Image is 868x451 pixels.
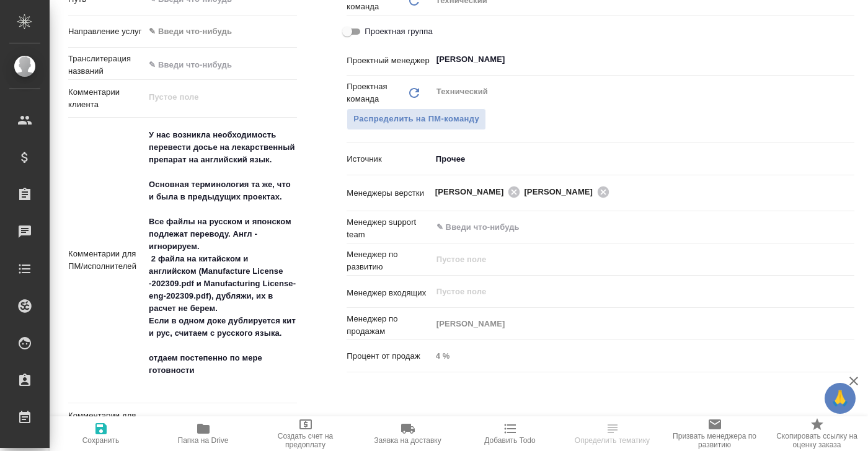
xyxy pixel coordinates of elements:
[848,226,850,229] button: Open
[435,284,825,299] input: Пустое поле
[144,21,297,42] div: ✎ Введи что-нибудь
[524,184,613,199] div: [PERSON_NAME]
[432,149,854,170] div: Прочее
[347,216,431,241] p: Менеджер support team
[347,55,431,67] p: Проектный менеджер
[830,385,851,411] span: 🙏
[149,25,282,38] div: ✎ Введи что-нибудь
[144,56,297,74] input: ✎ Введи что-нибудь
[484,436,535,445] span: Добавить Todo
[144,125,297,393] textarea: У нас возникла необходимость перевести досье на лекарственный препарат на английский язык. Основн...
[82,436,120,445] span: Сохранить
[432,347,854,365] input: Пустое поле
[353,112,479,126] span: Распределить на ПМ-команду
[347,81,406,105] p: Проектная команда
[152,416,254,451] button: Папка на Drive
[178,436,229,445] span: Папка на Drive
[347,108,486,130] button: Распределить на ПМ-команду
[435,220,809,235] input: ✎ Введи что-нибудь
[365,25,432,38] span: Проектная группа
[848,58,850,61] button: Open
[254,416,356,451] button: Создать счет на предоплату
[435,186,511,198] span: [PERSON_NAME]
[347,153,431,165] p: Источник
[68,25,144,38] p: Направление услуг
[671,432,758,449] span: Призвать менеджера по развитию
[435,184,525,199] div: [PERSON_NAME]
[848,191,850,193] button: Open
[435,252,825,267] input: Пустое поле
[50,416,152,451] button: Сохранить
[68,53,144,77] p: Транслитерация названий
[773,432,861,449] span: Скопировать ссылку на оценку заказа
[68,248,144,273] p: Комментарии для ПМ/исполнителей
[347,287,431,299] p: Менеджер входящих
[766,416,868,451] button: Скопировать ссылку на оценку заказа
[356,416,459,451] button: Заявка на доставку
[262,432,349,449] span: Создать счет на предоплату
[561,416,663,451] button: Определить тематику
[347,248,431,273] p: Менеджер по развитию
[663,416,766,451] button: Призвать менеджера по развитию
[524,186,600,198] span: [PERSON_NAME]
[347,350,431,362] p: Процент от продаж
[68,409,144,434] p: Комментарии для КМ
[347,187,431,199] p: Менеджеры верстки
[347,108,486,130] span: В заказе уже есть ответственный ПМ или ПМ группа
[374,436,441,445] span: Заявка на доставку
[575,436,650,445] span: Определить тематику
[347,313,431,338] p: Менеджер по продажам
[825,383,856,414] button: 🙏
[459,416,561,451] button: Добавить Todo
[68,86,144,111] p: Комментарии клиента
